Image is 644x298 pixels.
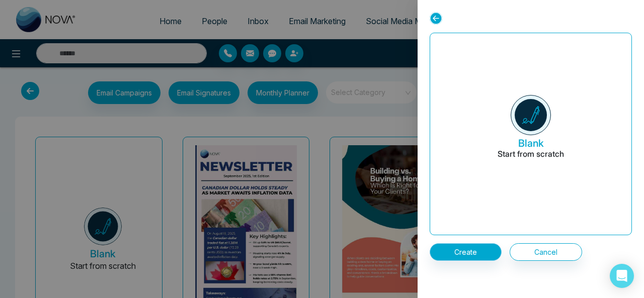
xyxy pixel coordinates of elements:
[511,95,551,135] img: novacrm
[510,243,582,261] button: Cancel
[610,264,634,288] div: Open Intercom Messenger
[430,243,502,261] button: Create
[498,135,564,149] h5: Blank
[498,149,564,171] p: Start from scratch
